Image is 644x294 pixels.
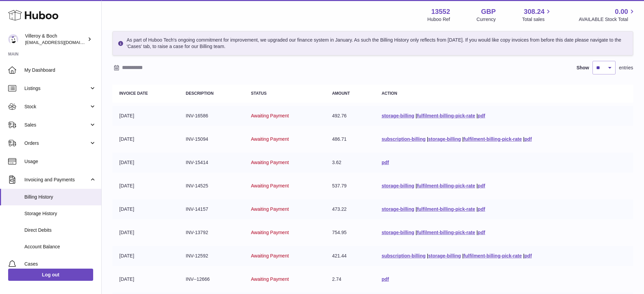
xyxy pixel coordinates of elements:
[112,106,179,126] td: [DATE]
[417,113,475,118] a: fulfilment-billing-pick-rate
[428,253,461,258] a: storage-billing
[251,276,289,282] span: Awaiting Payment
[24,85,89,92] span: Listings
[522,7,552,23] a: 308.24 Total sales
[416,183,417,188] span: |
[476,206,478,212] span: |
[478,113,485,118] a: pdf
[615,7,628,16] span: 0.00
[251,113,289,118] span: Awaiting Payment
[381,136,425,142] a: subscription-billing
[179,153,244,173] td: INV-15414
[427,253,428,258] span: |
[8,269,93,281] a: Log out
[476,113,478,118] span: |
[523,136,524,142] span: |
[325,269,375,289] td: 2.74
[381,253,425,258] a: subscription-billing
[524,253,532,258] a: pdf
[179,223,244,243] td: INV-13792
[481,7,496,16] strong: GBP
[524,7,544,16] span: 308.24
[381,206,414,212] a: storage-billing
[416,206,417,212] span: |
[179,246,244,266] td: INV-12592
[112,129,179,149] td: [DATE]
[325,106,375,126] td: 492.76
[24,210,96,217] span: Storage History
[476,183,478,188] span: |
[251,91,267,96] strong: Status
[416,113,417,118] span: |
[417,206,475,212] a: fulfilment-billing-pick-rate
[24,177,89,183] span: Invoicing and Payments
[463,136,522,142] a: fulfilment-billing-pick-rate
[25,40,100,45] span: [EMAIL_ADDRESS][DOMAIN_NAME]
[428,136,461,142] a: storage-billing
[325,246,375,266] td: 421.44
[619,65,633,71] span: entries
[381,113,414,118] a: storage-billing
[251,230,289,235] span: Awaiting Payment
[478,183,485,188] a: pdf
[251,206,289,212] span: Awaiting Payment
[478,206,485,212] a: pdf
[251,183,289,188] span: Awaiting Payment
[24,140,89,146] span: Orders
[179,176,244,196] td: INV-14525
[381,230,414,235] a: storage-billing
[417,230,475,235] a: fulfilment-billing-pick-rate
[179,106,244,126] td: INV-16586
[24,104,89,110] span: Stock
[112,223,179,243] td: [DATE]
[381,91,397,96] strong: Action
[112,176,179,196] td: [DATE]
[381,183,414,188] a: storage-billing
[325,223,375,243] td: 754.95
[478,230,485,235] a: pdf
[112,199,179,219] td: [DATE]
[579,16,636,23] span: AVAILABLE Stock Total
[476,230,478,235] span: |
[523,253,524,258] span: |
[25,33,86,46] div: Villeroy & Boch
[24,261,96,267] span: Cases
[119,91,148,96] strong: Invoice Date
[179,199,244,219] td: INV-14157
[332,91,350,96] strong: Amount
[427,136,428,142] span: |
[522,16,552,23] span: Total sales
[251,253,289,258] span: Awaiting Payment
[579,7,636,23] a: 0.00 AVAILABLE Stock Total
[24,244,96,250] span: Account Balance
[463,253,522,258] a: fulfilment-billing-pick-rate
[112,269,179,289] td: [DATE]
[251,160,289,165] span: Awaiting Payment
[24,194,96,200] span: Billing History
[112,153,179,173] td: [DATE]
[462,253,463,258] span: |
[477,16,496,23] div: Currency
[428,16,450,23] div: Huboo Ref
[179,269,244,289] td: INV--12666
[325,129,375,149] td: 486.71
[112,246,179,266] td: [DATE]
[524,136,532,142] a: pdf
[325,153,375,173] td: 3.62
[24,158,96,165] span: Usage
[251,136,289,142] span: Awaiting Payment
[24,227,96,233] span: Direct Debits
[381,276,389,282] a: pdf
[24,122,89,128] span: Sales
[416,230,417,235] span: |
[8,34,18,44] img: internalAdmin-13552@internal.huboo.com
[381,160,389,165] a: pdf
[24,67,96,73] span: My Dashboard
[417,183,475,188] a: fulfilment-billing-pick-rate
[325,176,375,196] td: 537.79
[325,199,375,219] td: 473.22
[431,7,450,16] strong: 13552
[112,31,633,55] div: As part of Huboo Tech's ongoing commitment for improvement, we upgraded our finance system in Jan...
[179,129,244,149] td: INV-15094
[186,91,213,96] strong: Description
